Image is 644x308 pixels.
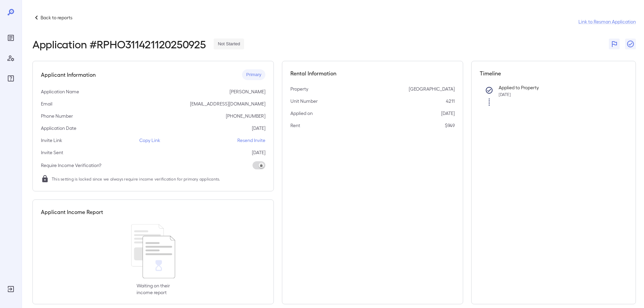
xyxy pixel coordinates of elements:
p: Require Income Verification? [41,162,101,169]
p: Application Name [41,88,79,95]
h2: Application # RPHO311421120250925 [32,38,206,50]
button: Close Report [625,39,636,49]
p: $949 [445,122,455,129]
p: Phone Number [41,113,73,119]
p: [DATE] [441,110,455,117]
h5: Applicant Income Report [41,208,103,216]
p: [DATE] [252,125,265,132]
p: Property [290,86,308,92]
span: This setting is locked since we always require income verification for primary applicants. [52,175,220,182]
h5: Timeline [480,69,628,77]
p: Copy Link [139,137,160,144]
p: Invite Sent [41,149,63,156]
span: [DATE] [499,92,511,97]
a: Link to Resman Application [578,18,636,25]
p: Application Date [41,125,76,132]
p: Rent [290,122,300,129]
p: [GEOGRAPHIC_DATA] [409,86,455,92]
p: Back to reports [41,14,72,21]
p: [DATE] [252,149,265,156]
p: Waiting on their income report [137,282,170,296]
button: Flag Report [609,39,620,49]
h5: Applicant Information [41,71,96,79]
div: Log Out [5,284,16,294]
span: Not Started [214,41,244,47]
h5: Rental Information [290,69,455,77]
p: Applied on [290,110,313,117]
p: Email [41,100,52,107]
div: Manage Users [5,53,16,64]
p: 4211 [446,98,455,104]
p: Resend Invite [237,137,265,144]
p: Unit Number [290,98,318,104]
div: FAQ [5,73,16,84]
p: [PERSON_NAME] [230,88,265,95]
p: [PHONE_NUMBER] [226,113,265,119]
div: Reports [5,32,16,43]
p: [EMAIL_ADDRESS][DOMAIN_NAME] [190,100,265,107]
p: Invite Link [41,137,62,144]
p: Applied to Property [499,84,617,91]
span: Primary [242,72,265,78]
